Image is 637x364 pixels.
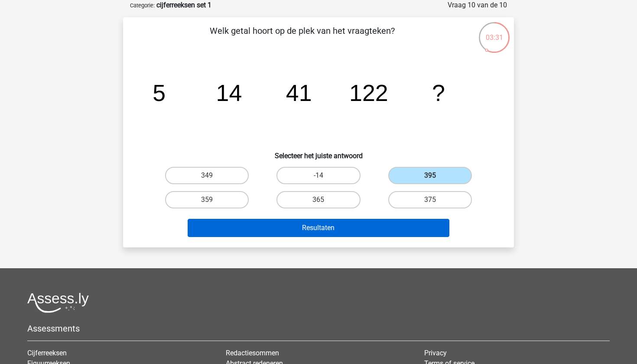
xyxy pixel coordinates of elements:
[286,80,312,106] tspan: 41
[478,21,510,43] div: 03:31
[276,167,360,184] label: -14
[226,349,279,357] a: Redactiesommen
[137,145,500,160] h6: Selecteer het juiste antwoord
[424,349,447,357] a: Privacy
[130,2,155,9] small: Categorie:
[388,191,472,208] label: 375
[388,167,472,184] label: 395
[349,80,388,106] tspan: 122
[216,80,242,106] tspan: 14
[137,24,468,50] p: Welk getal hoort op de plek van het vraagteken?
[27,323,610,334] h5: Assessments
[276,191,360,208] label: 365
[153,80,166,106] tspan: 5
[432,80,445,106] tspan: ?
[156,1,211,9] strong: cijferreeksen set 1
[27,349,67,357] a: Cijferreeksen
[27,292,89,313] img: Assessly logo
[165,191,249,208] label: 359
[188,219,450,237] button: Resultaten
[165,167,249,184] label: 349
